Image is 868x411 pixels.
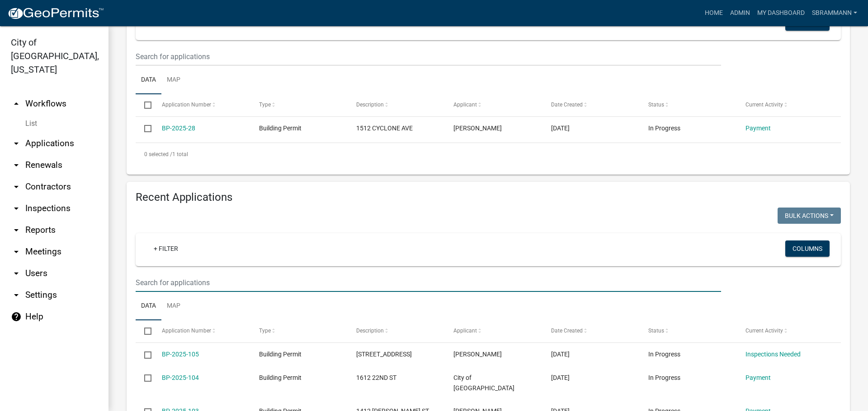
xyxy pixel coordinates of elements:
button: Bulk Actions [778,208,841,224]
a: BP-2025-105 [162,351,199,358]
i: help [11,311,22,322]
span: Date Created [551,328,583,334]
span: Type [259,328,271,334]
datatable-header-cell: Description [348,94,445,116]
datatable-header-cell: Applicant [445,320,542,342]
span: Building Permit [259,125,302,132]
datatable-header-cell: Applicant [445,94,542,116]
span: Type [259,102,271,108]
a: Home [701,5,726,22]
i: arrow_drop_down [11,246,22,257]
a: + Filter [146,240,185,257]
datatable-header-cell: Application Number [153,94,250,116]
span: 407 11TH ST [356,351,412,358]
i: arrow_drop_up [11,98,22,109]
i: arrow_drop_down [11,181,22,192]
a: Data [136,66,161,95]
datatable-header-cell: Select [136,320,153,342]
span: In Progress [648,374,680,381]
a: Admin [726,5,754,22]
span: Status [648,328,664,334]
a: Payment [745,374,771,381]
datatable-header-cell: Select [136,94,153,116]
a: Inspections Needed [745,351,801,358]
a: Map [161,66,186,95]
a: Data [136,292,161,321]
a: My Dashboard [754,5,808,22]
a: + Filter [146,14,185,31]
datatable-header-cell: Description [348,320,445,342]
span: Current Activity [745,328,783,334]
a: BP-2025-104 [162,374,199,381]
span: City of Harlan [453,374,514,392]
datatable-header-cell: Current Activity [737,94,834,116]
h4: Recent Applications [136,191,841,204]
span: 08/25/2025 [551,374,570,381]
span: 08/28/2025 [551,351,570,358]
i: arrow_drop_down [11,203,22,214]
datatable-header-cell: Date Created [542,320,639,342]
datatable-header-cell: Status [640,320,737,342]
span: 1612 22ND ST [356,374,396,381]
span: Building Permit [259,374,302,381]
span: Current Activity [745,102,783,108]
datatable-header-cell: Application Number [153,320,250,342]
div: 1 total [136,143,841,166]
span: Susan Brammann [453,125,502,132]
a: BP-2025-28 [162,125,195,132]
span: 04/09/2025 [551,125,570,132]
i: arrow_drop_down [11,160,22,171]
datatable-header-cell: Current Activity [737,320,834,342]
span: 0 selected / [144,151,172,157]
button: Columns [785,14,830,31]
i: arrow_drop_down [11,268,22,279]
a: Payment [745,125,771,132]
span: Building Permit [259,351,302,358]
button: Columns [785,240,830,257]
span: In Progress [648,351,680,358]
i: arrow_drop_down [11,290,22,300]
input: Search for applications [136,47,721,66]
span: Date Created [551,102,583,108]
span: Applicant [453,102,477,108]
span: Applicant [453,328,477,334]
span: Description [356,328,384,334]
datatable-header-cell: Status [640,94,737,116]
datatable-header-cell: Type [250,94,348,116]
i: arrow_drop_down [11,138,22,149]
datatable-header-cell: Type [250,320,348,342]
a: SBrammann [808,5,861,22]
span: Application Number [162,102,211,108]
span: Description [356,102,384,108]
a: Map [161,292,186,321]
datatable-header-cell: Date Created [542,94,639,116]
span: Randy M Chamberlain [453,351,502,358]
i: arrow_drop_down [11,225,22,236]
span: Status [648,102,664,108]
span: In Progress [648,125,680,132]
span: 1512 CYCLONE AVE [356,125,413,132]
input: Search for applications [136,273,721,292]
span: Application Number [162,328,211,334]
